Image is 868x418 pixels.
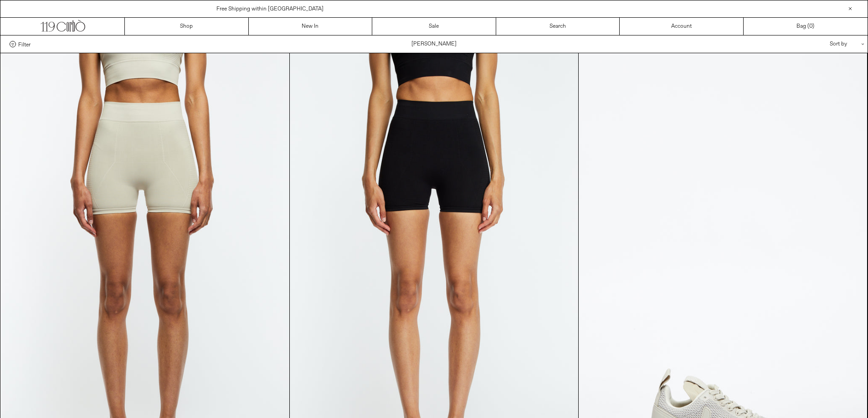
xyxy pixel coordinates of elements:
span: ) [809,22,814,30]
span: Filter [18,41,31,47]
a: Bag () [744,18,868,35]
a: Free Shipping within [GEOGRAPHIC_DATA] [216,5,324,13]
a: Shop [125,18,249,35]
a: Sale [372,18,496,35]
a: Account [620,18,744,35]
div: Sort by [776,35,858,53]
a: Search [496,18,620,35]
span: 0 [809,23,812,30]
a: New In [249,18,373,35]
